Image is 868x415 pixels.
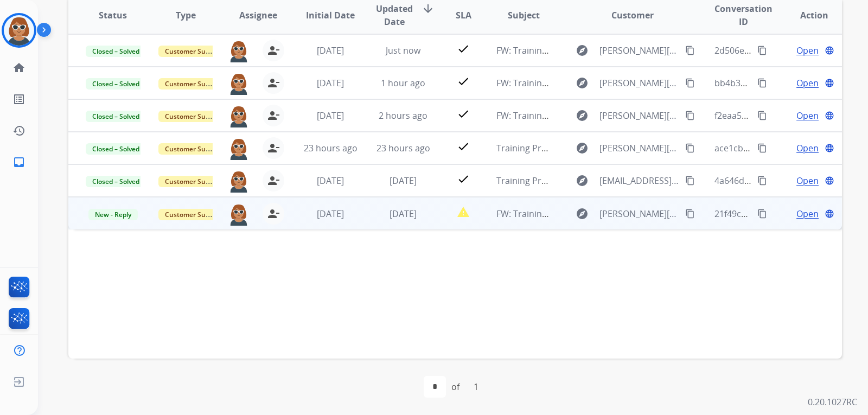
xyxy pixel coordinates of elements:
[176,9,196,22] span: Type
[390,208,417,220] span: [DATE]
[457,140,470,153] mat-icon: check
[825,143,834,153] mat-icon: language
[386,44,420,56] span: Just now
[12,61,25,74] mat-icon: home
[796,174,819,187] span: Open
[267,76,280,90] mat-icon: person_remove
[267,44,280,57] mat-icon: person_remove
[599,109,679,122] span: [PERSON_NAME][EMAIL_ADDRESS][DOMAIN_NAME]
[457,42,470,55] mat-icon: check
[390,175,417,187] span: [DATE]
[317,208,344,220] span: [DATE]
[228,40,250,62] img: agent-avatar
[685,78,695,88] mat-icon: content_copy
[576,174,589,187] mat-icon: explore
[599,142,679,155] span: [PERSON_NAME][EMAIL_ADDRESS][PERSON_NAME][DOMAIN_NAME]
[158,78,229,90] span: Customer Support
[496,44,702,56] span: FW: Training PA5: Do Not Assign ([PERSON_NAME])
[796,109,819,122] span: Open
[158,176,229,187] span: Customer Support
[228,72,250,95] img: agent-avatar
[599,174,679,187] span: [EMAIL_ADDRESS][PERSON_NAME][DOMAIN_NAME]
[496,208,702,220] span: FW: Training PA2: Do Not Assign ([PERSON_NAME])
[825,209,834,219] mat-icon: language
[158,143,229,155] span: Customer Support
[576,207,589,220] mat-icon: explore
[88,209,138,220] span: New - Reply
[757,46,767,55] mat-icon: content_copy
[685,111,695,120] mat-icon: content_copy
[86,46,146,57] span: Closed – Solved
[451,380,459,393] div: of
[12,156,25,169] mat-icon: inbox
[239,9,277,22] span: Assignee
[796,76,819,90] span: Open
[808,395,857,408] p: 0.20.1027RC
[685,46,695,55] mat-icon: content_copy
[228,203,250,226] img: agent-avatar
[317,110,344,122] span: [DATE]
[685,176,695,186] mat-icon: content_copy
[422,2,435,15] mat-icon: arrow_downward
[757,176,767,186] mat-icon: content_copy
[496,175,615,187] span: Training Practice / New Email
[685,143,695,153] mat-icon: content_copy
[86,111,146,122] span: Closed – Solved
[496,77,702,89] span: FW: Training PA3: Do Not Assign ([PERSON_NAME])
[825,111,834,120] mat-icon: language
[599,76,679,90] span: [PERSON_NAME][EMAIL_ADDRESS][DOMAIN_NAME]
[228,105,250,127] img: agent-avatar
[86,78,146,90] span: Closed – Solved
[508,9,540,22] span: Subject
[685,209,695,219] mat-icon: content_copy
[825,176,834,186] mat-icon: language
[267,174,280,187] mat-icon: person_remove
[317,175,344,187] span: [DATE]
[376,142,430,154] span: 23 hours ago
[576,142,589,155] mat-icon: explore
[496,110,702,122] span: FW: Training PA1: Do Not Assign ([PERSON_NAME])
[599,207,679,220] span: [PERSON_NAME][EMAIL_ADDRESS][DOMAIN_NAME]
[576,109,589,122] mat-icon: explore
[457,206,470,219] mat-icon: report_problem
[757,111,767,120] mat-icon: content_copy
[496,142,615,154] span: Training Practice / New Email
[86,143,146,155] span: Closed – Solved
[457,75,470,88] mat-icon: check
[457,107,470,120] mat-icon: check
[796,44,819,57] span: Open
[381,77,425,89] span: 1 hour ago
[465,376,487,398] div: 1
[158,46,229,57] span: Customer Support
[376,2,413,28] span: Updated Date
[317,77,344,89] span: [DATE]
[304,142,358,154] span: 23 hours ago
[825,46,834,55] mat-icon: language
[825,78,834,88] mat-icon: language
[796,142,819,155] span: Open
[599,44,679,57] span: [PERSON_NAME][EMAIL_ADDRESS][DOMAIN_NAME]
[611,9,654,22] span: Customer
[757,143,767,153] mat-icon: content_copy
[158,111,229,122] span: Customer Support
[714,2,773,28] span: Conversation ID
[267,142,280,155] mat-icon: person_remove
[757,78,767,88] mat-icon: content_copy
[86,176,146,187] span: Closed – Solved
[757,209,767,219] mat-icon: content_copy
[379,110,427,122] span: 2 hours ago
[317,44,344,56] span: [DATE]
[228,170,250,193] img: agent-avatar
[576,44,589,57] mat-icon: explore
[99,9,127,22] span: Status
[267,109,280,122] mat-icon: person_remove
[12,93,25,106] mat-icon: list_alt
[267,207,280,220] mat-icon: person_remove
[456,9,471,22] span: SLA
[228,137,250,160] img: agent-avatar
[4,15,34,46] img: avatar
[158,209,229,220] span: Customer Support
[12,124,25,137] mat-icon: history
[306,9,355,22] span: Initial Date
[796,207,819,220] span: Open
